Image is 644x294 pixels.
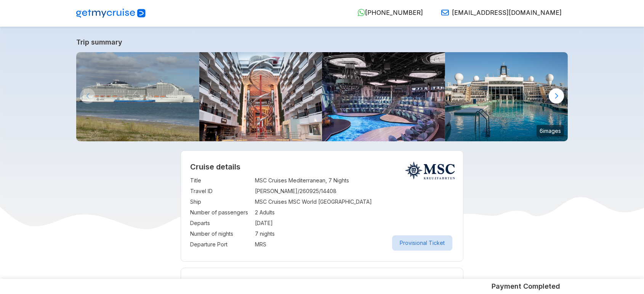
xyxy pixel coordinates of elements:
[251,175,255,186] td: :
[190,197,251,207] td: Ship
[76,52,199,141] img: MSC_World_Europa_La_Rochelle.jpg
[76,38,568,46] a: Trip summary
[251,207,255,218] td: :
[255,228,454,239] td: 7 nights
[199,52,322,141] img: eu_ground-breaking-design.jpg
[351,9,423,16] a: [PHONE_NUMBER]
[357,9,365,16] img: WhatsApp
[190,162,454,171] h2: Cruise details
[190,175,251,186] td: Title
[445,52,568,141] img: msc-world-america-la-plage-pool.jpg
[365,9,423,16] span: [PHONE_NUMBER]
[251,228,255,239] td: :
[255,175,454,186] td: MSC Cruises Mediterranean, 7 Nights
[255,239,454,250] td: MRS
[255,186,454,197] td: [PERSON_NAME]/260925/14408
[392,235,452,251] button: Provisional Ticket
[251,218,255,228] td: :
[492,282,560,291] h5: Payment Completed
[435,9,562,16] a: [EMAIL_ADDRESS][DOMAIN_NAME]
[322,52,445,141] img: msc-world-europa-panorama-lounge.jpg
[537,125,564,136] small: 6 images
[190,186,251,197] td: Travel ID
[190,228,251,239] td: Number of nights
[255,207,454,218] td: 2 Adults
[255,218,454,228] td: [DATE]
[251,239,255,250] td: :
[251,197,255,207] td: :
[452,9,562,16] span: [EMAIL_ADDRESS][DOMAIN_NAME]
[190,239,251,250] td: Departure Port
[251,186,255,197] td: :
[190,218,251,228] td: Departs
[255,197,454,207] td: MSC Cruises MSC World [GEOGRAPHIC_DATA]
[441,9,449,16] img: Email
[190,207,251,218] td: Number of passengers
